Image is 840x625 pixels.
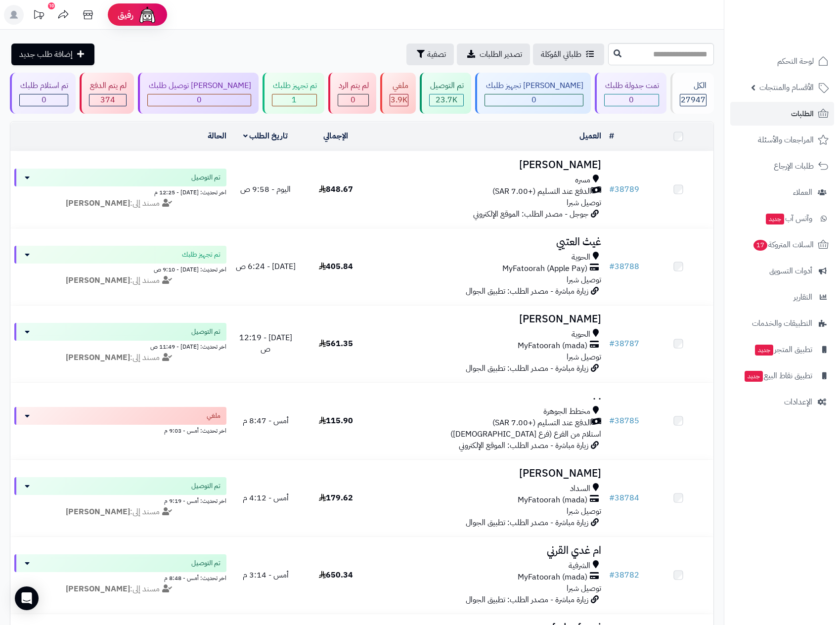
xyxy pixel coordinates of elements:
span: 0 [531,94,536,106]
a: الكل27947 [668,73,716,114]
span: مخطط الجوهرة [543,406,590,417]
div: 0 [20,94,68,106]
span: # [609,415,615,427]
span: توصيل شبرا [567,197,601,209]
span: 3.9K [391,94,407,106]
span: أدوات التسويق [769,264,812,278]
a: الطلبات [730,102,834,126]
a: الإجمالي [323,130,348,142]
span: أمس - 3:14 م [243,569,289,581]
span: 23.7K [436,94,457,106]
div: [PERSON_NAME] تجهيز طلبك [485,80,583,91]
div: 3853 [390,94,408,106]
a: أدوات التسويق [730,259,834,283]
a: تطبيق نقاط البيعجديد [730,364,834,388]
span: السلات المتروكة [752,238,814,252]
div: اخر تحديث: [DATE] - 12:25 م [14,186,226,197]
span: العملاء [793,185,812,199]
a: [PERSON_NAME] توصيل طلبك 0 [136,73,260,114]
h3: ام غدي القرني [375,545,601,556]
span: الطلبات [791,107,814,121]
span: 561.35 [319,338,353,350]
span: مسره [575,175,590,186]
span: تصفية [427,48,446,60]
a: #38788 [609,261,639,272]
span: جديد [745,371,763,382]
a: ملغي 3.9K [378,73,418,114]
div: اخر تحديث: أمس - 9:03 م [14,425,226,435]
span: التطبيقات والخدمات [752,316,812,330]
span: [DATE] - 6:24 ص [236,261,296,272]
span: الإعدادات [784,395,812,409]
div: مسند إلى: [7,198,234,209]
span: الحوية [572,329,590,340]
div: اخر تحديث: أمس - 8:48 م [14,572,226,582]
span: توصيل شبرا [567,505,601,517]
a: تطبيق المتجرجديد [730,338,834,361]
span: جوجل - مصدر الطلب: الموقع الإلكتروني [473,208,588,220]
span: جديد [766,214,784,224]
span: وآتس آب [765,212,812,225]
span: تطبيق نقاط البيع [744,369,812,383]
div: تمت جدولة طلبك [604,80,659,91]
span: ملغي [207,411,221,421]
div: 0 [338,94,368,106]
strong: [PERSON_NAME] [66,583,130,595]
a: لم يتم الرد 0 [326,73,378,114]
span: # [609,338,615,350]
a: تحديثات المنصة [26,5,51,27]
span: تم التوصيل [191,481,221,491]
span: تم التوصيل [191,173,221,182]
a: لم يتم الدفع 374 [78,73,136,114]
div: اخر تحديث: [DATE] - 11:49 ص [14,341,226,351]
div: اخر تحديث: أمس - 9:19 م [14,495,226,505]
span: 405.84 [319,261,353,272]
span: # [609,569,615,581]
div: مسند إلى: [7,506,234,518]
a: #38782 [609,569,639,581]
span: 650.34 [319,569,353,581]
span: طلبات الإرجاع [774,159,814,173]
h3: [PERSON_NAME] [375,159,601,171]
span: 0 [351,94,355,106]
span: 1 [292,94,297,106]
a: الحالة [208,130,226,142]
a: وآتس آبجديد [730,207,834,230]
span: السداد [570,483,590,494]
div: 0 [148,94,250,106]
a: السلات المتروكة17 [730,233,834,257]
span: # [609,183,615,195]
span: استلام من الفرع (فرع [DEMOGRAPHIC_DATA]) [450,428,601,440]
span: زيارة مباشرة - مصدر الطلب: تطبيق الجوال [466,517,588,529]
span: 115.90 [319,415,353,427]
span: 17 [753,239,768,251]
div: 1 [272,94,316,106]
strong: [PERSON_NAME] [66,197,130,209]
h3: . . [375,391,601,402]
div: 0 [605,94,659,106]
a: #38787 [609,338,639,350]
span: MyFatoorah (mada) [518,340,587,352]
a: تم التوصيل 23.7K [418,73,473,114]
span: الأقسام والمنتجات [759,81,814,94]
span: توصيل شبرا [567,351,601,363]
span: # [609,261,615,272]
img: logo-2.png [773,7,831,28]
a: طلبات الإرجاع [730,154,834,178]
strong: [PERSON_NAME] [66,352,130,363]
span: 179.62 [319,492,353,504]
span: زيارة مباشرة - مصدر الطلب: تطبيق الجوال [466,362,588,374]
div: الكل [680,80,707,91]
span: تصدير الطلبات [480,48,522,60]
div: تم التوصيل [429,80,464,91]
span: توصيل شبرا [567,582,601,594]
span: الحوية [572,252,590,263]
span: MyFatoorah (Apple Pay) [502,263,587,274]
h3: [PERSON_NAME] [375,313,601,325]
span: 0 [629,94,634,106]
span: زيارة مباشرة - مصدر الطلب: تطبيق الجوال [466,285,588,297]
div: تم تجهيز طلبك [272,80,317,91]
span: التقارير [794,290,812,304]
div: Open Intercom Messenger [15,586,39,610]
span: 27947 [681,94,706,106]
